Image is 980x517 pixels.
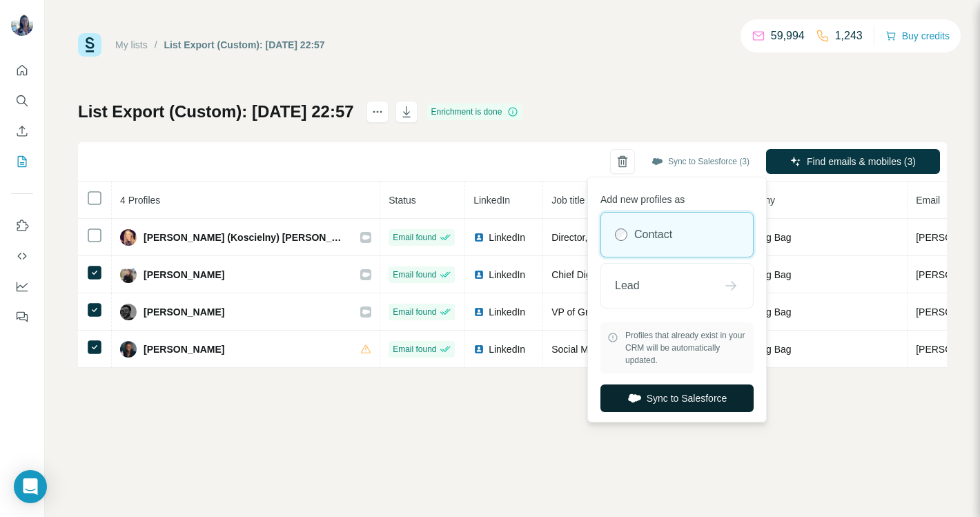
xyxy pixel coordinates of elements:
span: Bogg Bag [749,305,792,319]
span: VP of Growth [551,306,609,318]
span: [PERSON_NAME] (Koscielny) [PERSON_NAME] [144,231,346,244]
img: Avatar [120,304,137,320]
span: Email found [393,343,436,355]
span: Status [389,195,416,206]
button: Sync to Salesforce (3) [642,151,759,172]
label: Contact [634,226,672,243]
img: Avatar [120,229,137,246]
img: Avatar [120,341,137,358]
img: LinkedIn logo [473,232,484,243]
span: [PERSON_NAME] [144,268,224,282]
div: List Export (Custom): [DATE] 22:57 [164,38,325,52]
button: Feedback [11,304,33,329]
button: Enrich CSV [11,119,33,144]
a: My lists [115,39,148,50]
span: Email [916,195,940,206]
img: Avatar [120,266,137,283]
span: LinkedIn [489,305,525,319]
span: LinkedIn [473,195,510,206]
button: Lead [600,263,754,309]
img: LinkedIn logo [473,269,484,280]
span: LinkedIn [489,231,525,244]
img: Surfe Logo [78,33,101,57]
span: Social Media, Marketing & Community Coordinator [551,344,768,355]
span: Find emails & mobiles (3) [807,155,916,168]
button: Find emails & mobiles (3) [766,149,940,174]
span: LinkedIn [489,342,525,356]
span: LinkedIn [489,268,525,282]
img: Avatar [11,14,33,36]
span: Email found [393,269,436,281]
li: / [155,38,157,52]
button: Dashboard [11,274,33,299]
button: Quick start [11,58,33,83]
img: LinkedIn logo [473,344,484,355]
p: Add new profiles as [600,187,754,206]
span: Bogg Bag [749,268,792,282]
button: Buy credits [885,26,950,46]
img: LinkedIn logo [473,306,484,318]
button: My lists [11,149,33,174]
button: Use Surfe on LinkedIn [11,213,33,238]
span: Job title [551,195,585,206]
p: 1,243 [835,28,863,44]
span: Bogg Bag [749,231,792,244]
button: Search [11,88,33,113]
span: 4 Profiles [120,195,160,206]
span: Email found [393,306,436,318]
span: [PERSON_NAME] [144,305,224,319]
button: Sync to Salesforce [600,384,754,412]
button: Use Surfe API [11,244,33,269]
span: Bogg Bag [749,342,792,356]
span: Email found [393,231,436,244]
span: Chief Digital Officer/ Head of DTC [551,269,696,280]
span: Profiles that already exist in your CRM will be automatically updated. [625,329,747,367]
p: 59,994 [771,28,805,44]
h1: List Export (Custom): [DATE] 22:57 [78,101,354,123]
span: Director, CRM & Retention [551,232,665,243]
div: Enrichment is done [427,104,523,120]
span: [PERSON_NAME] [144,342,224,356]
div: Open Intercom Messenger [14,470,47,503]
div: Lead [601,264,753,308]
button: actions [366,101,389,123]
